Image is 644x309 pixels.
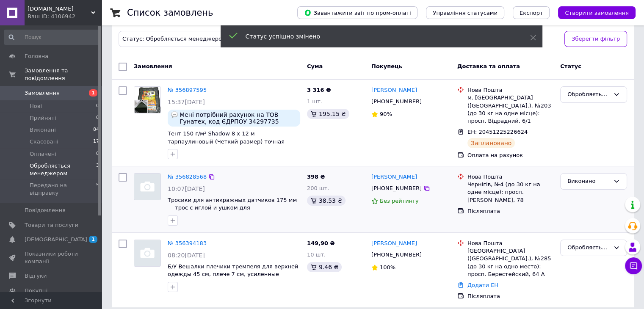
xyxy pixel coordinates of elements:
[307,262,342,272] div: 9.46 ₴
[168,240,207,246] a: № 356394183
[28,13,102,20] div: Ваш ID: 4106942
[307,174,325,180] span: 398 ₴
[572,35,620,44] span: Зберегти фільтр
[25,67,102,82] span: Замовлення та повідомлення
[168,130,286,160] a: Тент 150 г/м² Shadow 8 х 12 м тарпаулиновый (Четкий размер) точная плотность тентов от дождя. Тов...
[134,240,160,266] img: Фото товару
[89,236,97,243] span: 1
[134,86,161,113] a: Фото товару
[134,174,160,200] img: Фото товару
[134,87,160,113] img: Фото товару
[30,138,58,146] span: Скасовані
[307,251,326,258] span: 10 шт.
[25,207,66,214] span: Повідомлення
[297,6,417,19] button: Завантажити звіт по пром-оплаті
[93,126,99,134] span: 84
[307,109,349,119] div: 195.15 ₴
[558,6,636,19] button: Створити замовлення
[371,173,417,181] a: [PERSON_NAME]
[380,264,395,270] span: 100%
[30,182,96,197] span: Передано на відправку
[96,102,99,110] span: 0
[30,102,42,110] span: Нові
[307,63,323,69] span: Cума
[28,5,91,13] span: Zaberi.ua
[567,177,610,186] div: Виконано
[96,150,99,158] span: 0
[625,257,642,274] button: Чат з покупцем
[168,185,205,192] span: 10:07[DATE]
[246,32,509,41] div: Статус успішно змінено
[467,181,553,204] div: Чернігів, №4 (до 30 кг на одне місце): просп. [PERSON_NAME], 78
[564,31,627,47] button: Зберегти фільтр
[93,138,99,146] span: 17
[168,197,297,227] a: Тросики для антикражных датчиков 175 мм — трос с иглой и ушком для противокражных систем в магази...
[467,247,553,278] div: [GEOGRAPHIC_DATA] ([GEOGRAPHIC_DATA].), №285 (до 30 кг на одно место): просп. Берестейский, 64 А
[168,252,205,259] span: 08:20[DATE]
[467,173,553,181] div: Нова Пошта
[25,287,47,295] span: Покупці
[467,207,553,215] div: Післяплата
[96,114,99,122] span: 0
[307,240,335,246] span: 149,90 ₴
[96,182,99,197] span: 5
[307,196,345,206] div: 38.53 ₴
[567,90,610,99] div: Обробляється менеджером
[304,9,411,17] span: Завантажити звіт по пром-оплаті
[433,10,498,16] span: Управління статусами
[168,174,207,180] a: № 356828568
[467,292,553,300] div: Післяплата
[467,152,553,159] div: Оплата на рахунок
[520,10,543,16] span: Експорт
[467,282,498,288] a: Додати ЕН
[180,111,297,125] span: Мені потрібний рахунок на ТОВ Гунатех, код ЄДРПОУ 34297735
[127,8,213,18] h1: Список замовлень
[30,162,96,177] span: Обробляється менеджером
[560,63,581,69] span: Статус
[567,243,610,252] div: Обробляється менеджером
[426,6,504,19] button: Управління статусами
[467,129,528,135] span: ЕН: 20451225226624
[134,63,172,69] span: Замовлення
[513,6,550,19] button: Експорт
[550,9,636,16] a: Створити замовлення
[370,183,423,194] div: [PHONE_NUMBER]
[30,114,56,122] span: Прийняті
[25,250,78,265] span: Показники роботи компанії
[168,99,205,105] span: 15:37[DATE]
[168,263,298,293] a: Б/У Вешалки плечики тремпеля для верхней одежды 45 см, плече 7 см, усиленные широкие для тяжелой ...
[96,162,99,177] span: 3
[134,240,161,267] a: Фото товару
[30,126,56,134] span: Виконані
[89,89,97,97] span: 1
[30,150,56,158] span: Оплачені
[25,221,78,229] span: Товари та послуги
[457,63,520,69] span: Доставка та оплата
[121,35,228,44] div: Статус: Обробляється менеджером
[25,272,47,280] span: Відгуки
[171,111,178,118] img: :speech_balloon:
[307,98,322,105] span: 1 шт.
[168,87,207,93] a: № 356897595
[467,240,553,247] div: Нова Пошта
[380,198,419,204] span: Без рейтингу
[371,63,402,69] span: Покупець
[134,173,161,200] a: Фото товару
[25,52,48,60] span: Головна
[25,236,87,243] span: [DEMOGRAPHIC_DATA]
[380,111,392,117] span: 90%
[4,30,100,45] input: Пошук
[467,86,553,94] div: Нова Пошта
[467,138,515,148] div: Заплановано
[371,86,417,94] a: [PERSON_NAME]
[370,96,423,107] div: [PHONE_NUMBER]
[370,249,423,260] div: [PHONE_NUMBER]
[565,10,629,16] span: Створити замовлення
[307,185,329,191] span: 200 шт.
[25,89,60,97] span: Замовлення
[307,87,331,93] span: 3 316 ₴
[467,94,553,125] div: м. [GEOGRAPHIC_DATA] ([GEOGRAPHIC_DATA].), №203 (до 30 кг на одне місце): просп. Відрадний, 6/1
